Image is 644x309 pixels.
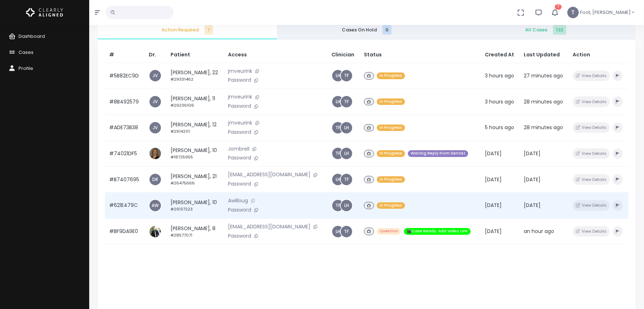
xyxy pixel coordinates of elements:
[332,96,344,107] a: LH
[404,228,471,235] span: 🎬Case Ready. Add Video Link
[228,180,323,188] p: Password
[171,102,194,108] small: #29236106
[228,119,323,127] p: jmveurink
[377,228,401,235] span: Question
[341,200,352,211] a: LH
[166,167,224,193] td: [PERSON_NAME], 21
[524,72,563,79] span: 27 minutes ago
[332,148,344,159] a: TF
[462,26,630,34] span: All Cases
[341,148,352,159] a: LH
[171,180,195,186] small: #26475666
[105,218,144,244] td: #BF9DA9E0
[377,98,405,105] span: In Progress
[377,125,405,131] span: In Progress
[105,167,144,193] td: #B7407695
[105,193,144,219] td: #621E479C
[524,202,541,209] span: [DATE]
[228,197,323,205] p: Awilloug
[105,115,144,141] td: #ADE73B38
[19,65,33,72] span: Profile
[26,5,63,20] a: Logo Horizontal
[166,141,224,167] td: [PERSON_NAME], 10
[567,7,579,18] span: T
[228,154,323,162] p: Password
[573,226,609,237] button: View Details
[166,115,224,141] td: [PERSON_NAME], 12
[377,202,405,209] span: In Progress
[555,4,562,10] span: 7
[283,26,450,34] span: Cases On Hold
[149,200,161,211] a: AW
[19,33,45,40] span: Dashboard
[228,223,323,231] p: [EMAIL_ADDRESS][DOMAIN_NAME]
[332,70,344,81] a: LH
[360,47,481,63] th: Status
[19,49,34,56] span: Cases
[568,47,628,63] th: Action
[105,63,144,89] td: #5B82EC9D
[171,76,193,82] small: #29331462
[228,206,323,214] p: Password
[166,218,224,244] td: [PERSON_NAME], 8
[144,47,167,63] th: Dr.
[228,145,323,153] p: Jombrell
[485,72,514,79] span: 3 hours ago
[228,67,323,75] p: jmveurink
[341,70,352,81] a: TF
[553,25,566,35] span: 132
[166,89,224,115] td: [PERSON_NAME], 11
[341,122,352,133] a: LH
[166,63,224,89] td: [PERSON_NAME], 22
[332,226,344,237] a: LH
[377,72,405,79] span: In Progress
[573,122,609,133] button: View Details
[224,47,327,63] th: Access
[573,200,609,211] button: View Details
[228,171,323,179] p: [EMAIL_ADDRESS][DOMAIN_NAME]
[524,98,563,105] span: 28 minutes ago
[149,174,161,185] a: DR
[341,226,352,237] a: TF
[382,25,391,35] span: 0
[485,150,502,157] span: [DATE]
[341,96,352,107] a: TF
[228,128,323,136] p: Password
[171,232,192,238] small: #28577071
[171,154,193,160] small: #18725955
[228,102,323,110] p: Password
[171,128,190,134] small: #29142111
[149,70,161,81] a: JV
[377,176,405,183] span: In Progress
[105,141,144,167] td: #74021DF5
[166,193,224,219] td: [PERSON_NAME], 10
[524,176,541,183] span: [DATE]
[149,122,161,133] a: JV
[103,26,271,34] span: Action Required
[332,174,344,185] span: LH
[149,96,161,107] a: JV
[524,228,554,235] span: an hour ago
[485,202,502,209] span: [DATE]
[105,47,144,63] th: #
[105,89,144,115] td: #8B492579
[228,76,323,84] p: Password
[341,174,352,185] a: TF
[485,98,514,105] span: 3 hours ago
[171,206,193,212] small: #29137223
[573,174,609,184] button: View Details
[332,200,344,211] a: TF
[573,71,609,81] button: View Details
[481,47,519,63] th: Created At
[332,122,344,133] span: TF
